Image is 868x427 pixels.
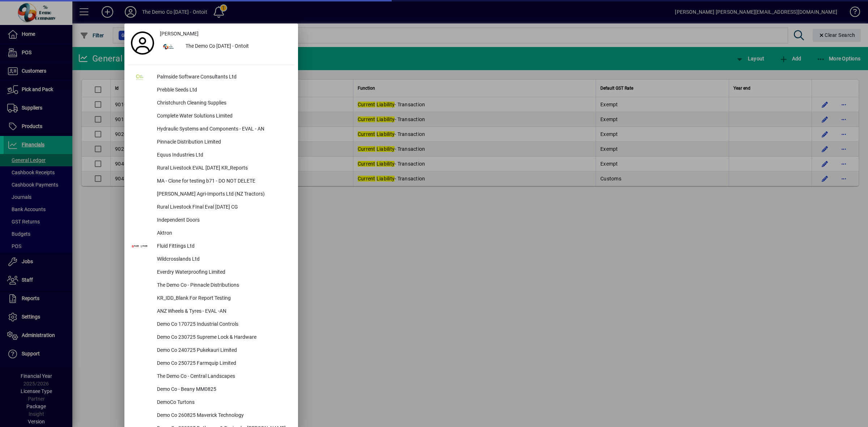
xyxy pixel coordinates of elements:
[128,240,294,253] button: Fluid Fittings Ltd
[151,370,294,383] div: The Demo Co - Central Landscapes
[128,188,294,201] button: [PERSON_NAME] Agri-Imports Ltd (NZ Tractors)
[151,266,294,279] div: Everdry Waterproofing Limited
[151,344,294,357] div: Demo Co 240725 Pukekauri Limited
[128,110,294,123] button: Complete Water Solutions Limited
[151,175,294,188] div: MA - Clone for testing b71 - DO NOT DELETE
[128,344,294,357] button: Demo Co 240725 Pukekauri Limited
[128,266,294,279] button: Everdry Waterproofing Limited
[151,84,294,97] div: Prebble Seeds Ltd
[151,97,294,110] div: Christchurch Cleaning Supplies
[128,123,294,136] button: Hydraulic Systems and Components - EVAL - AN
[128,305,294,318] button: ANZ Wheels & Tyres - EVAL -AN
[151,136,294,149] div: Pinnacle Distribution Limited
[151,383,294,396] div: Demo Co - Beany MM0825
[128,396,294,409] button: DemoCo Turtons
[151,305,294,318] div: ANZ Wheels & Tyres - EVAL -AN
[151,149,294,162] div: Equus Industries Ltd
[151,331,294,344] div: Demo Co 230725 Supreme Lock & Hardware
[128,409,294,422] button: Demo Co 260825 Maverick Technology
[151,396,294,409] div: DemoCo Turtons
[151,292,294,305] div: KR_IDD_Blank For Report Testing
[128,214,294,227] button: Independent Doors
[157,27,294,40] a: [PERSON_NAME]
[151,240,294,253] div: Fluid Fittings Ltd
[151,123,294,136] div: Hydraulic Systems and Components - EVAL - AN
[151,162,294,175] div: Rural Livestock EVAL [DATE] KR_Reports
[128,227,294,240] button: Aktron
[128,318,294,331] button: Demo Co 170725 Industrial Controls
[128,136,294,149] button: Pinnacle Distribution Limited
[128,357,294,370] button: Demo Co 250725 Farmquip Limited
[151,110,294,123] div: Complete Water Solutions Limited
[151,409,294,422] div: Demo Co 260825 Maverick Technology
[128,162,294,175] button: Rural Livestock EVAL [DATE] KR_Reports
[128,175,294,188] button: MA - Clone for testing b71 - DO NOT DELETE
[128,292,294,305] button: KR_IDD_Blank For Report Testing
[128,71,294,84] button: Palmside Software Consultants Ltd
[151,188,294,201] div: [PERSON_NAME] Agri-Imports Ltd (NZ Tractors)
[128,149,294,162] button: Equus Industries Ltd
[160,30,199,38] span: [PERSON_NAME]
[128,37,157,50] a: Profile
[128,253,294,266] button: Wildcrosslands Ltd
[128,84,294,97] button: Prebble Seeds Ltd
[151,279,294,292] div: The Demo Co - Pinnacle Distributions
[128,201,294,214] button: Rural Livestock FInal Eval [DATE] CG
[128,370,294,383] button: The Demo Co - Central Landscapes
[128,97,294,110] button: Christchurch Cleaning Supplies
[151,214,294,227] div: Independent Doors
[151,253,294,266] div: Wildcrosslands Ltd
[151,71,294,84] div: Palmside Software Consultants Ltd
[151,357,294,370] div: Demo Co 250725 Farmquip Limited
[151,318,294,331] div: Demo Co 170725 Industrial Controls
[157,40,294,53] button: The Demo Co [DATE] - Ontoit
[151,227,294,240] div: Aktron
[128,279,294,292] button: The Demo Co - Pinnacle Distributions
[128,383,294,396] button: Demo Co - Beany MM0825
[128,331,294,344] button: Demo Co 230725 Supreme Lock & Hardware
[180,40,294,53] div: The Demo Co [DATE] - Ontoit
[151,201,294,214] div: Rural Livestock FInal Eval [DATE] CG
